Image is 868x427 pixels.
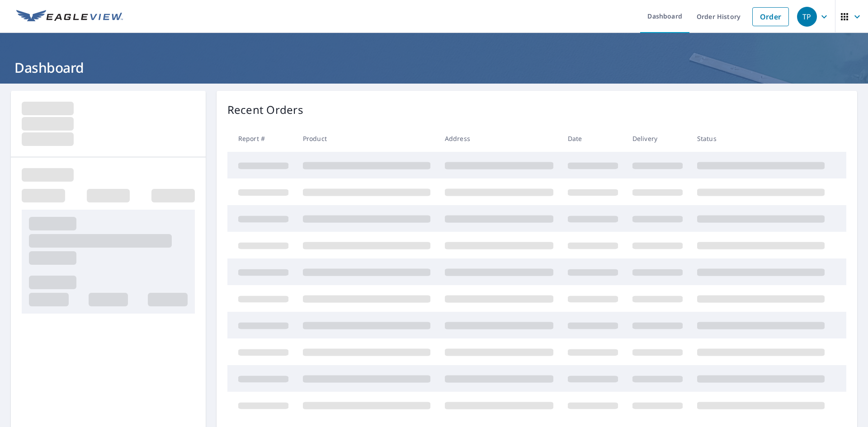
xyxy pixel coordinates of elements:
th: Address [438,125,561,152]
p: Recent Orders [227,102,303,118]
th: Report # [227,125,296,152]
th: Product [296,125,438,152]
img: EV Logo [16,10,123,23]
th: Status [690,125,832,152]
a: Order [752,7,789,26]
th: Delivery [625,125,690,152]
h1: Dashboard [11,58,857,77]
th: Date [561,125,625,152]
div: TP [797,7,817,27]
